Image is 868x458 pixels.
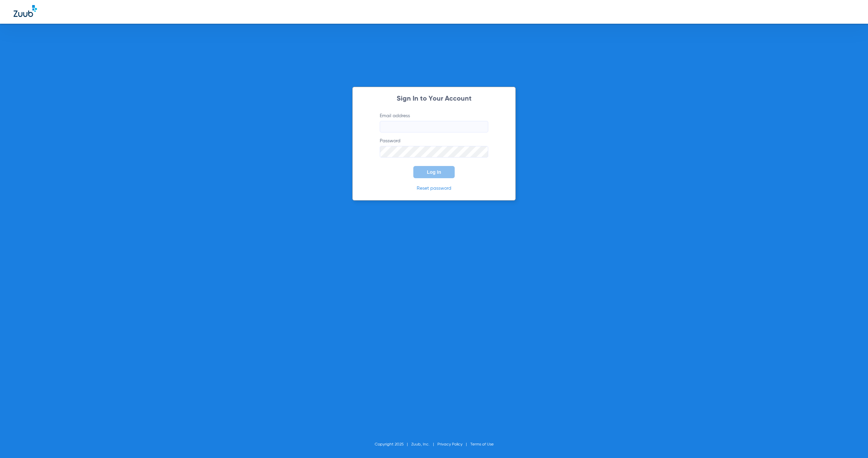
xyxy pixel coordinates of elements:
h2: Sign In to Your Account [370,96,498,102]
button: Log In [413,166,455,178]
input: Email address [380,121,488,132]
label: Password [380,138,488,158]
li: Zuub, Inc. [411,441,437,448]
img: Zuub Logo [14,5,37,17]
label: Email address [380,112,488,132]
a: Terms of Use [470,442,494,446]
a: Reset password [417,186,451,191]
span: Log In [427,169,441,175]
a: Privacy Policy [437,442,462,446]
li: Copyright 2025 [375,441,411,448]
input: Password [380,146,488,158]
